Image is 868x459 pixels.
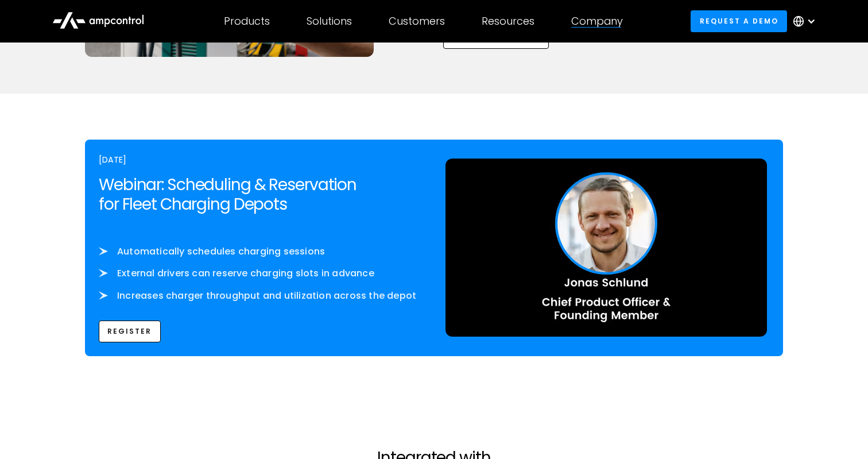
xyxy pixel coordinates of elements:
div: Customers [389,15,445,28]
div: Company [571,15,623,28]
div: Solutions [307,15,352,28]
div: Resources [482,15,534,28]
li: External drivers can reserve charging slots in advance [99,267,423,280]
p: ‍ [99,233,423,245]
li: ​Automatically schedules charging sessions [99,245,423,258]
h2: Webinar: Scheduling & Reservation for Fleet Charging Depots [99,175,423,214]
a: REgister [99,321,161,342]
li: Increases charger throughput and utilization across the depot [99,290,423,302]
a: Request a demo [691,10,787,32]
div: Products [224,15,270,28]
img: Jonas Schlund, CPO at Ampcontrol [445,159,767,337]
div: [DATE] [99,153,423,166]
